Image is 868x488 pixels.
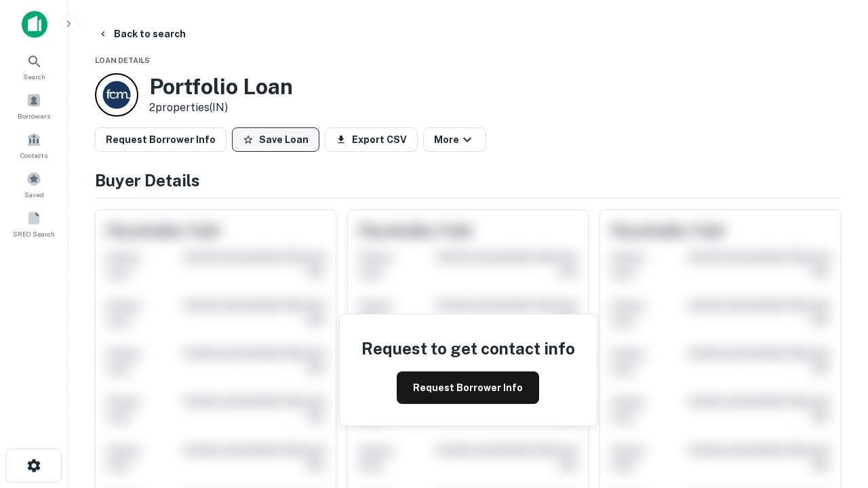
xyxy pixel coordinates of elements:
[4,48,64,85] a: Search
[95,127,226,152] button: Request Borrower Info
[92,22,191,46] button: Back to search
[95,56,150,64] span: Loan Details
[397,371,539,404] button: Request Borrower Info
[325,127,418,152] button: Export CSV
[18,110,50,121] span: Borrowers
[361,336,575,361] h4: Request to get contact info
[20,150,47,161] span: Contacts
[4,205,64,242] a: SREO Search
[24,189,44,200] span: Saved
[149,74,293,100] h3: Portfolio Loan
[423,127,486,152] button: More
[13,228,55,239] span: SREO Search
[23,71,45,82] span: Search
[95,168,841,192] h4: Buyer Details
[22,11,47,38] img: capitalize-icon.png
[232,127,319,152] button: Save Loan
[4,127,64,163] a: Contacts
[149,100,293,116] p: 2 properties (IN)
[4,87,64,124] a: Borrowers
[800,336,868,401] iframe: Chat Widget
[4,166,64,203] a: Saved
